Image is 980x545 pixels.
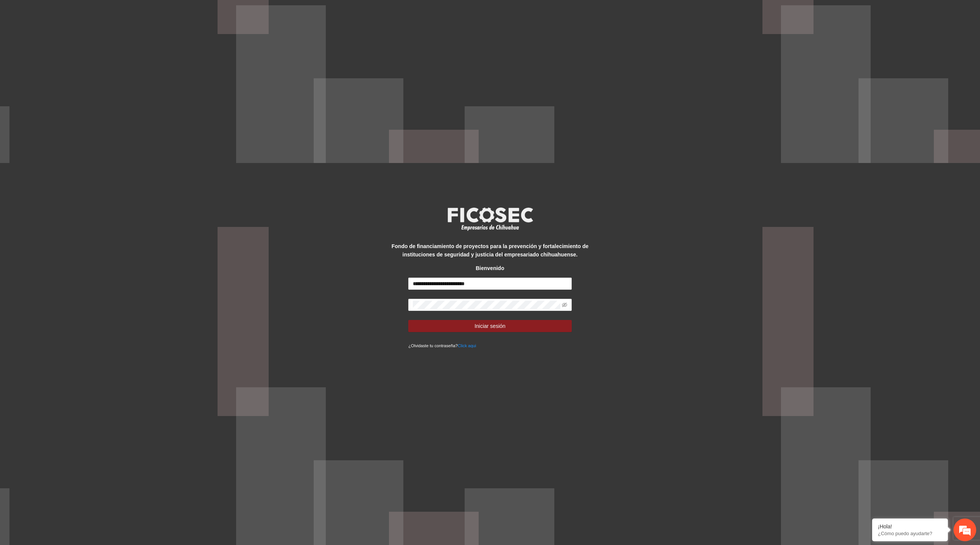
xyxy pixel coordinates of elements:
[474,322,506,330] span: Iniciar sesión
[408,343,476,348] small: ¿Olvidaste tu contraseña?
[878,523,942,529] div: ¡Hola!
[476,265,504,271] strong: Bienvenido
[458,343,476,348] a: Click aqui
[878,531,942,536] p: ¿Cómo puedo ayudarte?
[562,302,567,307] span: eye-invisible
[408,320,572,332] button: Iniciar sesión
[392,243,588,258] strong: Fondo de financiamiento de proyectos para la prevención y fortalecimiento de instituciones de seg...
[443,205,537,233] img: logo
